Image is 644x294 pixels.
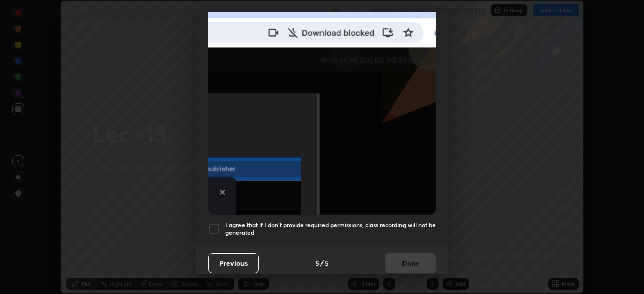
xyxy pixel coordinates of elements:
[320,258,324,268] h4: /
[315,258,319,268] h4: 5
[325,258,329,268] h4: 5
[225,221,436,237] h5: I agree that if I don't provide required permissions, class recording will not be generated
[208,253,259,273] button: Previous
